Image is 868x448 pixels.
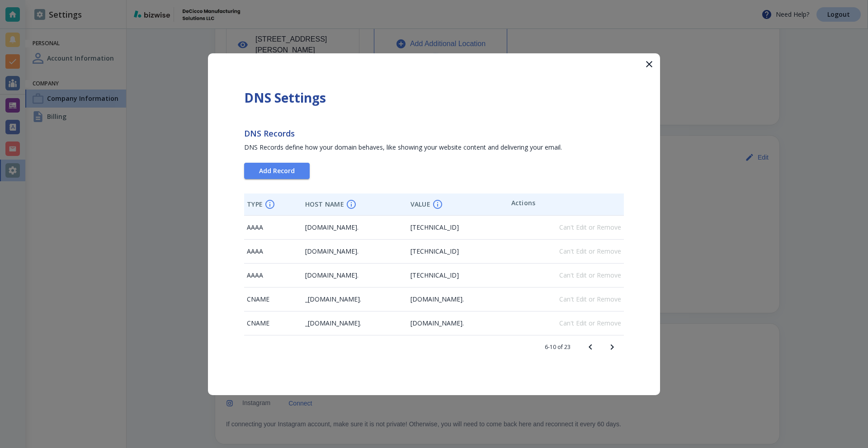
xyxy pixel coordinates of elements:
strong: DNS Settings [244,89,326,106]
button: Add Record [244,163,310,179]
span: _[DOMAIN_NAME]. [305,295,361,303]
span: Can't Edit or Remove [559,223,621,231]
span: [DOMAIN_NAME]. [305,271,359,279]
button: Previous page [580,336,601,358]
span: [DOMAIN_NAME]. [305,223,359,231]
p: 6-10 of 23 [545,344,571,351]
span: [DOMAIN_NAME]. [305,247,359,255]
span: Can't Edit or Remove [559,271,621,279]
span: [DOMAIN_NAME]. [410,295,464,303]
span: [TECHNICAL_ID] [410,247,459,255]
h2: DNS Records [244,127,624,139]
h4: VALUE [410,200,430,208]
h4: Actions [511,199,536,207]
span: _[DOMAIN_NAME]. [305,319,361,327]
span: AAAA [247,247,263,255]
span: [DOMAIN_NAME]. [410,319,464,327]
span: Can't Edit or Remove [559,319,621,327]
span: CNAME [247,295,269,303]
button: Next page [601,336,623,358]
h4: TYPE [247,200,263,208]
span: [TECHNICAL_ID] [410,223,459,231]
span: Can't Edit or Remove [559,247,621,255]
span: AAAA [247,223,263,231]
h4: HOST NAME [305,200,344,208]
span: CNAME [247,319,269,327]
span: Add Record [259,168,295,174]
span: [TECHNICAL_ID] [410,271,459,279]
span: Can't Edit or Remove [559,295,621,303]
span: DNS Records define how your domain behaves, like showing your website content and delivering your... [244,143,562,151]
span: AAAA [247,271,263,279]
